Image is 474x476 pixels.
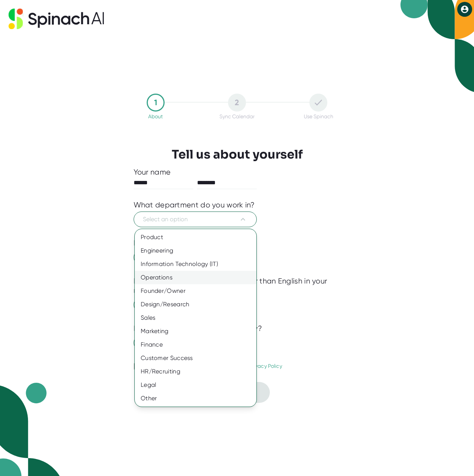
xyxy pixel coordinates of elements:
[135,284,256,298] div: Founder/Owner
[135,351,256,365] div: Customer Success
[135,338,256,351] div: Finance
[135,365,256,378] div: HR/Recruiting
[135,298,256,311] div: Design/Research
[135,244,256,257] div: Engineering
[135,392,256,405] div: Other
[135,378,256,392] div: Legal
[135,311,256,325] div: Sales
[135,325,256,338] div: Marketing
[135,257,256,271] div: Information Technology (IT)
[135,231,256,244] div: Product
[135,271,256,284] div: Operations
